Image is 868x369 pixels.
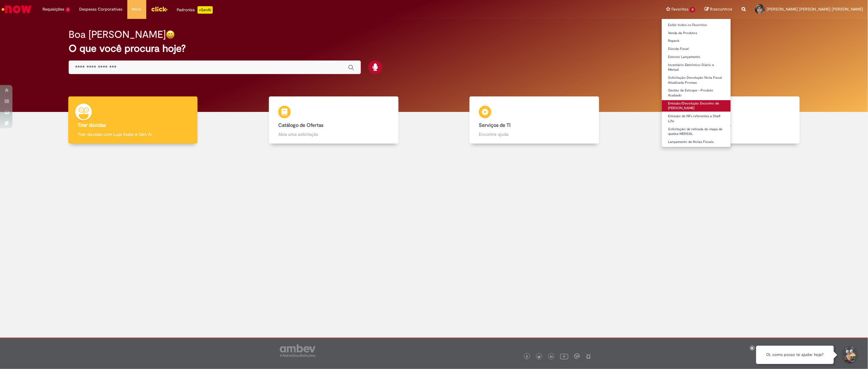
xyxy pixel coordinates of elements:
b: Tirar dúvidas [78,122,106,128]
img: logo_footer_twitter.png [538,355,541,358]
span: Favoritos [671,6,688,12]
a: Gestão de Estoque – Produto Acabado [662,87,731,99]
p: +GenAi [198,6,213,14]
img: happy-face.png [166,30,175,39]
img: logo_footer_naosei.png [586,353,591,359]
p: Consulte e aprenda [680,131,791,137]
a: Catálogo de Ofertas Abra uma solicitação [233,96,434,144]
button: Iniciar Conversa de Suporte [840,346,859,364]
a: Rascunhos [705,7,732,12]
span: Requisições [43,6,64,12]
p: Abra uma solicitação [278,131,389,137]
a: Tirar dúvidas Tirar dúvidas com Lupi Assist e Gen Ai [33,96,233,144]
span: Despesas Corporativas [80,6,123,12]
img: click_logo_yellow_360x200.png [151,4,168,14]
img: ServiceNow [1,3,33,16]
a: Solicitação de retirada do mapa de quebra MENSAL [662,126,731,137]
a: Venda de Produtos [662,30,731,37]
a: Inventário Eletrônico Diário e Mensal [662,62,731,73]
a: Base de Conhecimento Consulte e aprenda [635,96,835,144]
span: 1 [66,7,70,12]
a: Solicitação Devolução Nota Fiscal Atualizada Promax [662,74,731,86]
span: More [132,6,142,12]
div: Oi, como posso te ajudar hoje? [756,346,834,364]
a: Exibir todos os Favoritos [662,22,731,29]
div: Padroniza [177,6,213,14]
img: logo_footer_workplace.png [574,353,580,359]
p: Tirar dúvidas com Lupi Assist e Gen Ai [78,131,189,137]
img: logo_footer_youtube.png [560,352,568,360]
img: logo_footer_ambev_rotulo_gray.png [280,345,316,357]
a: Estorno Lançamento [662,54,731,60]
span: Rascunhos [710,6,732,12]
img: logo_footer_linkedin.png [550,355,553,359]
h2: O que você procura hoje? [69,43,799,54]
a: Serviços de TI Encontre ajuda [434,96,635,144]
a: Emissão de NFs referentes a Shelf Life [662,113,731,124]
h2: Boa [PERSON_NAME] [69,29,166,40]
img: logo_footer_facebook.png [525,355,529,358]
b: Catálogo de Ofertas [278,122,323,128]
a: Repack [662,38,731,44]
a: Dúvida Fiscal [662,46,731,52]
ul: Favoritos [661,19,731,147]
span: [PERSON_NAME] [PERSON_NAME] [PERSON_NAME] [767,7,863,12]
p: Encontre ajuda [479,131,590,137]
a: Emissão/Devolução Encontro de [PERSON_NAME] [662,100,731,112]
span: 11 [690,7,695,12]
b: Serviços de TI [479,122,511,128]
a: Lançamento de Notas Fiscais [662,139,731,145]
